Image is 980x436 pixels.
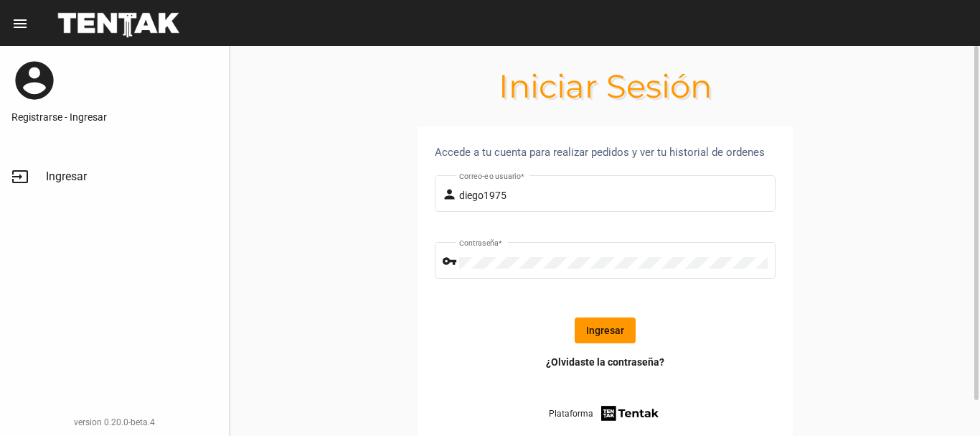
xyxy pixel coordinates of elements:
[11,415,217,430] div: version 0.20.0-beta.4
[11,110,217,124] a: Registrarse - Ingresar
[435,144,776,161] div: Accede a tu cuenta para realizar pedidos y ver tu historial de ordenes
[442,253,459,270] mat-icon: vpn_key
[11,15,29,32] mat-icon: menu
[549,407,593,421] span: Plataforma
[442,186,459,203] mat-icon: person
[46,170,87,184] span: Ingresar
[599,404,661,423] img: tentak-firm.png
[549,404,661,423] a: Plataforma
[575,317,636,343] button: Ingresar
[546,355,664,369] a: ¿Olvidaste la contraseña?
[230,75,980,98] h1: Iniciar Sesión
[11,57,57,103] mat-icon: account_circle
[11,168,29,185] mat-icon: input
